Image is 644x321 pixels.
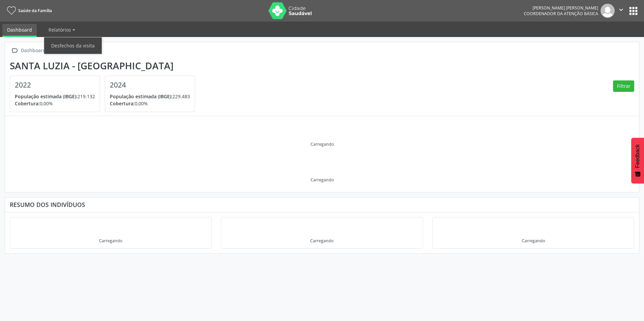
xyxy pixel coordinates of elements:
span: Coordenador da Atenção Básica [524,11,598,16]
span: Cobertura: [110,100,135,107]
button: Filtrar [613,80,634,92]
button: Feedback - Mostrar pesquisa [631,138,644,183]
span: Feedback [635,144,641,168]
button: apps [627,5,639,17]
div: Carregando [311,141,334,147]
img: img [601,4,615,18]
div: Dashboard [20,46,47,56]
i:  [10,46,20,56]
span: Relatórios [49,27,71,33]
div: Carregando [99,238,122,244]
div: Santa Luzia - [GEOGRAPHIC_DATA] [10,60,200,71]
span: Cobertura: [15,100,40,107]
div: Carregando [522,238,545,244]
p: 229.483 [110,93,190,100]
i:  [617,6,625,13]
p: 219.132 [15,93,95,100]
span: População estimada (IBGE): [15,93,77,100]
a: Relatórios [44,24,80,36]
span: Saúde da Família [18,8,52,13]
p: 0,00% [15,100,95,107]
a: Dashboard [2,24,37,37]
ul: Relatórios [44,37,102,54]
div: Carregando [310,238,333,244]
span: População estimada (IBGE): [110,93,172,100]
a:  Dashboard [10,46,47,56]
div: [PERSON_NAME] [PERSON_NAME] [524,5,598,11]
div: Carregando [311,177,334,183]
a: Saúde da Família [5,5,52,16]
p: 0,00% [110,100,190,107]
button:  [615,4,627,18]
a: Desfechos da visita [44,40,102,51]
h4: 2022 [15,81,95,89]
h4: 2024 [110,81,190,89]
div: Resumo dos indivíduos [10,201,634,208]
